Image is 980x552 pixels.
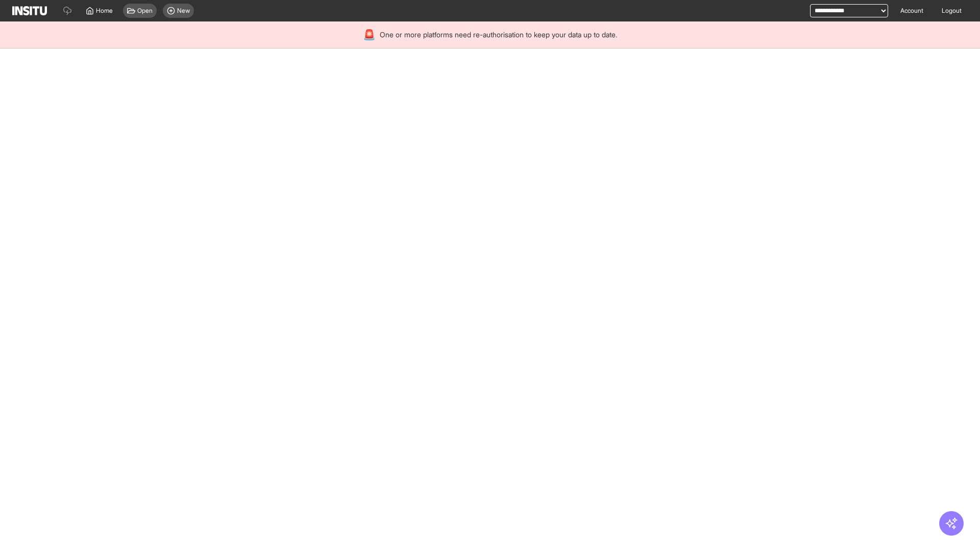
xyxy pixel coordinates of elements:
[137,7,153,15] span: Open
[12,6,47,15] img: Logo
[363,28,376,42] div: 🚨
[177,7,190,15] span: New
[96,7,113,15] span: Home
[380,30,617,40] span: One or more platforms need re-authorisation to keep your data up to date.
